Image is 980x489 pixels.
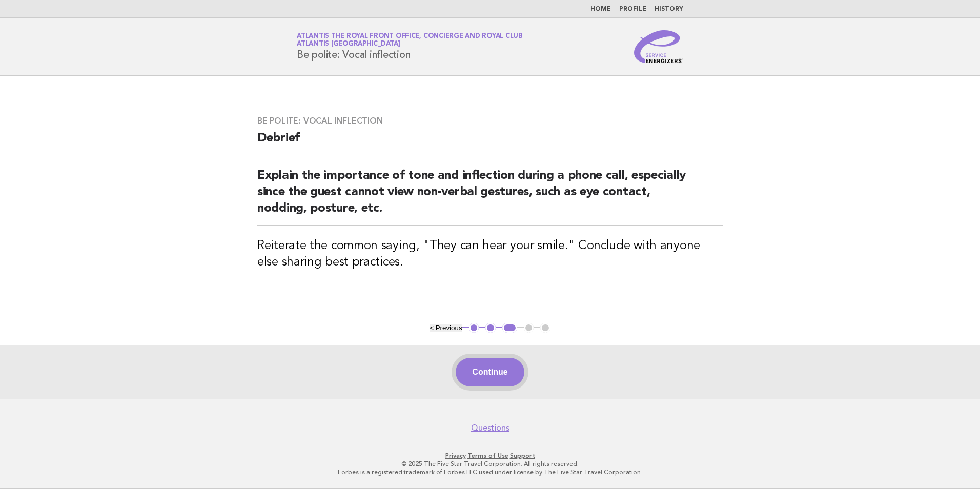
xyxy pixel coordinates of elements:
a: Atlantis The Royal Front Office, Concierge and Royal ClubAtlantis [GEOGRAPHIC_DATA] [297,33,523,47]
p: Forbes is a registered trademark of Forbes LLC used under license by The Five Star Travel Corpora... [176,468,804,476]
a: Support [510,452,535,459]
a: Terms of Use [467,452,508,459]
a: Privacy [445,452,466,459]
span: Atlantis [GEOGRAPHIC_DATA] [297,41,400,48]
h3: Be polite: Vocal inflection [257,116,723,126]
button: 3 [502,323,517,333]
p: © 2025 The Five Star Travel Corporation. All rights reserved. [176,460,804,468]
p: · · [176,452,804,460]
button: Continue [456,358,524,386]
h1: Be polite: Vocal inflection [297,33,523,60]
a: Home [590,6,611,12]
button: < Previous [430,324,462,332]
a: Profile [619,6,646,12]
img: Service Energizers [634,30,683,63]
a: History [655,6,683,12]
h2: Explain the importance of tone and inflection during a phone call, especially since the guest can... [257,168,723,226]
h3: Reiterate the common saying, "They can hear your smile." Conclude with anyone else sharing best p... [257,238,723,271]
a: Questions [471,423,509,433]
button: 2 [485,323,496,333]
h2: Debrief [257,130,723,155]
button: 1 [469,323,479,333]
